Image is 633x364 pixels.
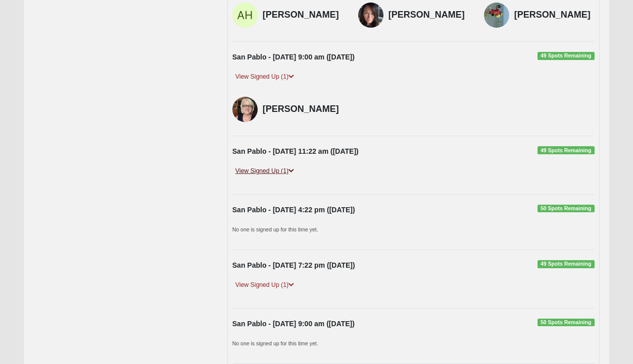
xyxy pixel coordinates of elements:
[358,3,383,28] img: Amy Butler
[232,3,258,28] img: Alyssa Hullinher
[538,205,595,213] span: 50 Spots Remaining
[232,206,355,214] strong: San Pablo - [DATE] 4:22 pm ([DATE])
[538,52,595,60] span: 49 Spots Remaining
[232,53,355,61] strong: San Pablo - [DATE] 9:00 am ([DATE])
[263,10,343,21] h4: [PERSON_NAME]
[232,147,359,155] strong: San Pablo - [DATE] 11:22 am ([DATE])
[514,10,595,21] h4: [PERSON_NAME]
[538,146,595,154] span: 49 Spots Remaining
[538,260,595,268] span: 49 Spots Remaining
[263,104,343,115] h4: [PERSON_NAME]
[232,261,355,269] strong: San Pablo - [DATE] 7:22 pm ([DATE])
[232,320,355,328] strong: San Pablo - [DATE] 9:00 am ([DATE])
[232,226,318,232] small: No one is signed up for this time yet.
[232,280,297,290] a: View Signed Up (1)
[232,166,297,176] a: View Signed Up (1)
[232,97,258,122] img: Mary Theis
[538,319,595,327] span: 50 Spots Remaining
[484,3,509,28] img: Rodriguez Lovings
[388,10,469,21] h4: [PERSON_NAME]
[232,340,318,346] small: No one is signed up for this time yet.
[232,72,297,82] a: View Signed Up (1)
